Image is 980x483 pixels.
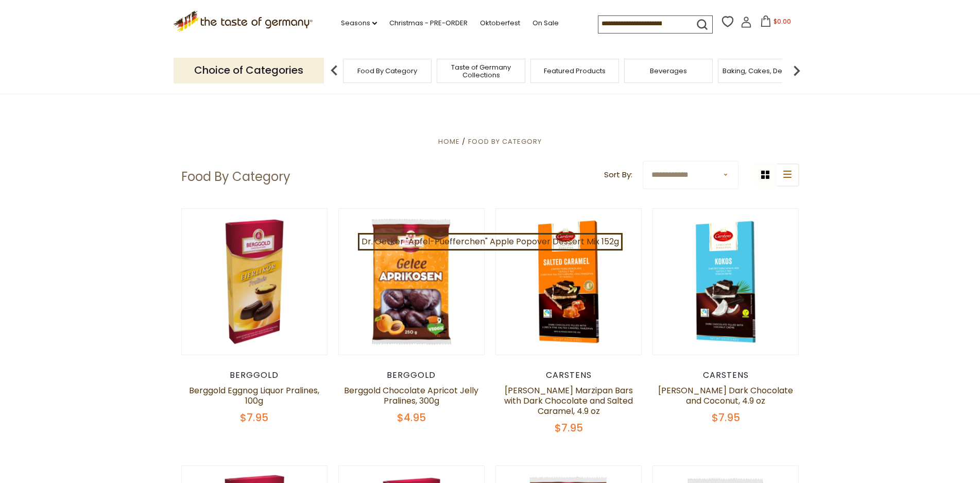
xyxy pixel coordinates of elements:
a: [PERSON_NAME] Marzipan Bars with Dark Chocolate and Salted Caramel, 4.9 oz [504,385,633,417]
img: Carstens Luebecker Marzipan Bars with Dark Chocolate and Salted Caramel, 4.9 oz [496,209,642,355]
div: Berggold [338,370,485,380]
img: previous arrow [324,60,345,81]
a: Seasons [341,18,377,29]
img: next arrow [786,60,807,81]
a: Food By Category [468,137,542,146]
a: Dr. Oetker "Apfel-Puefferchen" Apple Popover Dessert Mix 152g [358,233,623,251]
span: $7.95 [240,410,268,425]
span: $7.95 [555,421,583,435]
a: Berggold Eggnog Liquor Pralines, 100g [189,385,319,407]
a: Food By Category [357,67,417,75]
a: On Sale [532,18,559,29]
span: $0.00 [773,17,791,26]
span: $7.95 [712,410,740,425]
a: Baking, Cakes, Desserts [723,67,802,75]
a: [PERSON_NAME] Dark Chocolate and Coconut, 4.9 oz [658,385,793,407]
div: Carstens [652,370,799,380]
div: Berggold [181,370,328,380]
img: Berggold Eggnog Liquor Pralines, 100g [182,209,328,355]
button: $0.00 [754,15,798,31]
a: Beverages [650,67,687,75]
a: Taste of Germany Collections [440,63,522,79]
div: Carstens [495,370,642,380]
a: Oktoberfest [480,18,520,29]
a: Berggold Chocolate Apricot Jelly Pralines, 300g [344,385,478,407]
img: Carstens Luebecker Dark Chocolate and Coconut, 4.9 oz [653,209,799,355]
a: Christmas - PRE-ORDER [389,18,468,29]
h1: Food By Category [181,169,290,185]
a: Home [438,137,460,146]
p: Choice of Categories [174,58,324,83]
span: $4.95 [397,410,426,425]
label: Sort By: [604,169,632,181]
img: Berggold Chocolate Apricot Jelly Pralines, 300g [339,209,485,355]
a: Featured Products [544,67,606,75]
